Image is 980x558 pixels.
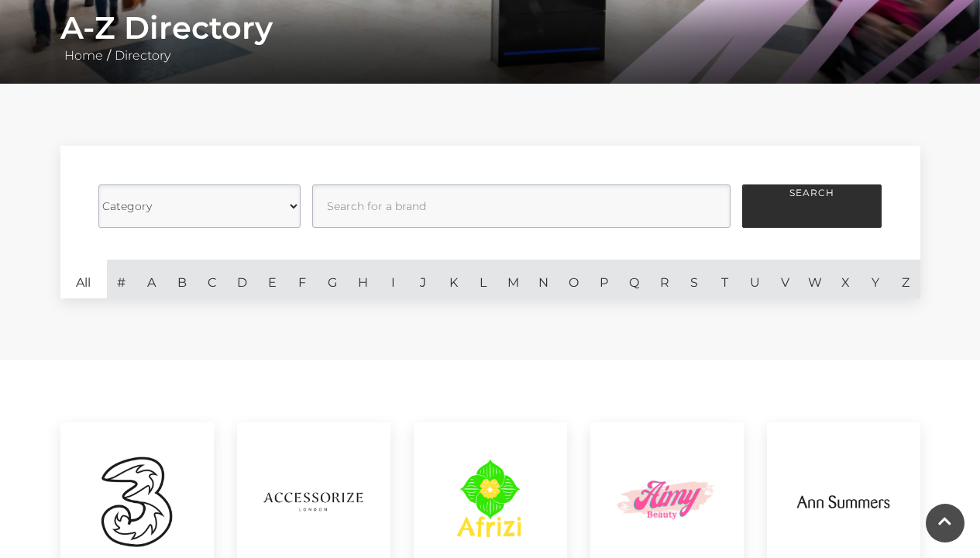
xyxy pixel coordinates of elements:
a: H [348,260,378,298]
a: I [378,260,408,298]
a: Z [890,260,920,298]
a: V [770,260,800,298]
a: M [498,260,528,298]
a: U [740,260,770,298]
a: N [528,260,559,298]
a: B [167,260,197,298]
a: F [287,260,318,298]
a: G [318,260,348,298]
a: Directory [111,48,174,63]
a: R [649,260,679,298]
a: O [559,260,589,298]
a: W [800,260,830,298]
a: Q [619,260,649,298]
input: Search for a brand [312,184,731,228]
a: T [710,260,740,298]
div: / [49,9,932,65]
a: Home [60,48,107,63]
a: # [107,260,137,298]
a: S [679,260,710,298]
button: Search [742,184,882,228]
a: D [227,260,257,298]
a: K [438,260,469,298]
a: C [197,260,227,298]
a: L [469,260,499,298]
a: J [408,260,438,298]
a: P [589,260,619,298]
a: X [830,260,861,298]
h1: A-Z Directory [60,9,920,46]
a: All [60,260,107,298]
a: A [136,260,167,298]
a: E [257,260,287,298]
a: Y [861,260,891,298]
